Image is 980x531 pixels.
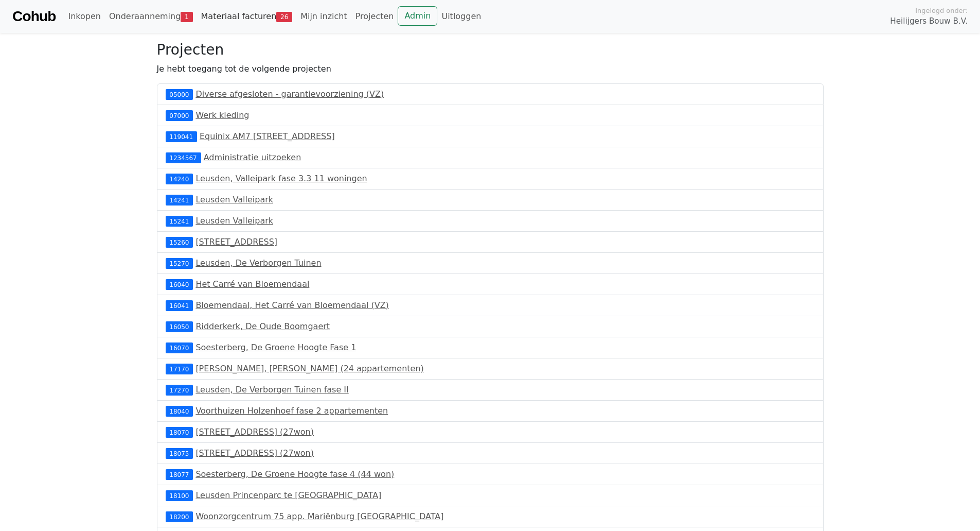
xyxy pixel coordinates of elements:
[166,258,193,268] div: 15270
[296,6,351,27] a: Mijn inzicht
[398,6,437,26] a: Admin
[166,174,193,184] div: 14240
[166,385,193,395] div: 17270
[166,279,193,289] div: 16040
[195,279,309,289] a: Het Carré van Bloemendaal
[195,364,423,373] a: [PERSON_NAME], [PERSON_NAME] (24 appartementen)
[915,6,968,15] span: Ingelogd onder:
[166,300,193,311] div: 16041
[351,6,398,27] a: Projecten
[157,63,824,75] p: Je hebt toegang tot de volgende projecten
[195,511,443,521] a: Woonzorgcentrum 75 app. Mariënburg [GEOGRAPHIC_DATA]
[890,15,968,27] span: Heilijgers Bouw B.V.
[166,364,193,374] div: 17170
[166,406,193,416] div: 18040
[195,195,273,204] a: Leusden Valleipark
[166,237,193,247] div: 15260
[195,427,314,437] a: [STREET_ADDRESS] (27won)
[195,110,249,120] a: Werk kleding
[166,469,193,479] div: 18077
[166,490,193,501] div: 18100
[195,448,314,458] a: [STREET_ADDRESS] (27won)
[195,321,330,331] a: Ridderkerk, De Oude Boomgaert
[195,406,388,416] a: Voorthuizen Holzenhoef fase 2 appartementen
[157,41,824,59] h3: Projecten
[166,89,193,99] div: 05000
[200,131,335,141] a: Equinix AM7 [STREET_ADDRESS]
[166,427,193,437] div: 18070
[64,6,104,27] a: Inkopen
[166,110,193,121] div: 07000
[166,216,193,226] div: 15241
[276,12,292,22] span: 26
[195,174,367,183] a: Leusden, Valleipark fase 3.3 11 woningen
[195,490,381,500] a: Leusden Princenparc te [GEOGRAPHIC_DATA]
[195,300,388,310] a: Bloemendaal, Het Carré van Bloemendaal (VZ)
[195,216,273,226] a: Leusden Valleipark
[195,237,277,247] a: [STREET_ADDRESS]
[166,131,197,142] div: 119041
[195,258,321,268] a: Leusden, De Verborgen Tuinen
[181,12,192,22] span: 1
[105,6,197,27] a: Onderaanneming1
[166,448,193,458] div: 18075
[12,4,56,29] a: Cohub
[195,469,394,479] a: Soesterberg, De Groene Hoogte fase 4 (44 won)
[197,6,297,27] a: Materiaal facturen26
[166,195,193,205] div: 14241
[437,6,485,27] a: Uitloggen
[204,152,301,162] a: Administratie uitzoeken
[195,342,356,352] a: Soesterberg, De Groene Hoogte Fase 1
[195,89,384,99] a: Diverse afgesloten - garantievoorziening (VZ)
[195,385,348,395] a: Leusden, De Verborgen Tuinen fase II
[166,321,193,332] div: 16050
[166,342,193,353] div: 16070
[166,511,193,522] div: 18200
[166,152,201,163] div: 1234567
